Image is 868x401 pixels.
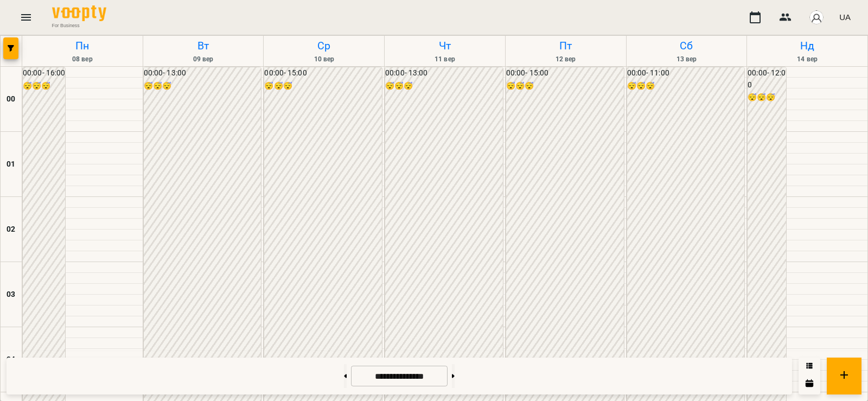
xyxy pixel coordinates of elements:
[628,54,745,65] h6: 13 вер
[145,37,262,54] h6: Вт
[7,289,15,301] h6: 03
[265,54,382,65] h6: 10 вер
[507,54,624,65] h6: 12 вер
[627,80,745,92] h6: 😴😴😴
[749,37,866,54] h6: Нд
[385,67,503,79] h6: 00:00 - 13:00
[264,67,382,79] h6: 00:00 - 15:00
[835,7,855,27] button: UA
[144,80,261,92] h6: 😴😴😴
[386,37,503,54] h6: Чт
[24,54,141,65] h6: 08 вер
[52,22,106,29] span: For Business
[506,67,624,79] h6: 00:00 - 15:00
[627,67,745,79] h6: 00:00 - 11:00
[145,54,262,65] h6: 09 вер
[23,80,65,92] h6: 😴😴😴
[265,37,382,54] h6: Ср
[386,54,503,65] h6: 11 вер
[7,158,15,170] h6: 01
[52,5,106,21] img: Voopty Logo
[809,10,824,25] img: avatar_s.png
[507,37,624,54] h6: Пт
[748,92,786,104] h6: 😴😴😴
[839,11,851,23] span: UA
[264,80,382,92] h6: 😴😴😴
[23,67,65,79] h6: 00:00 - 16:00
[748,67,786,91] h6: 00:00 - 12:00
[506,80,624,92] h6: 😴😴😴
[24,37,141,54] h6: Пн
[7,93,15,105] h6: 00
[385,80,503,92] h6: 😴😴😴
[7,224,15,235] h6: 02
[13,4,39,30] button: Menu
[144,67,261,79] h6: 00:00 - 13:00
[628,37,745,54] h6: Сб
[749,54,866,65] h6: 14 вер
